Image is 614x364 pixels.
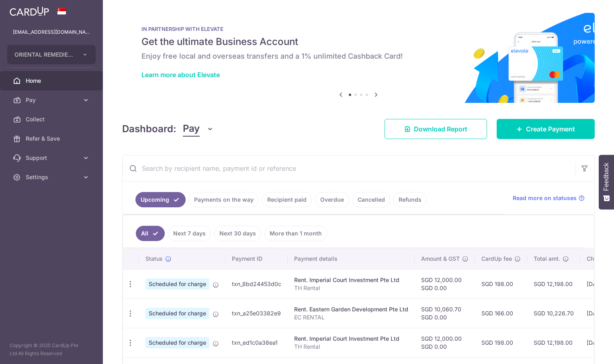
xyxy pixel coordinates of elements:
span: Pay [183,121,200,137]
p: EC RENTAL [294,313,408,321]
a: Upcoming [135,192,186,207]
img: Renovation banner [122,13,595,103]
div: Rent. Imperial Court Investment Pte Ltd [294,276,408,284]
button: Pay [183,121,214,137]
span: Read more on statuses [513,194,577,202]
a: Payments on the way [189,192,259,207]
span: ORIENTAL REMEDIES EAST COAST PRIVATE LIMITED [14,51,74,59]
a: Learn more about Elevate [141,71,220,79]
span: Scheduled for charge [145,337,209,348]
span: Settings [26,173,79,181]
h5: Get the ultimate Business Account [141,35,575,48]
span: Refer & Save [26,135,79,143]
span: Pay [26,96,79,104]
td: SGD 10,226.70 [527,299,580,328]
span: Collect [26,115,79,123]
td: SGD 12,198.00 [527,328,580,357]
span: Scheduled for charge [145,278,209,290]
span: CardUp fee [481,255,512,263]
img: CardUp [10,6,49,16]
div: Rent. Imperial Court Investment Pte Ltd [294,335,408,343]
span: Feedback [603,163,610,191]
a: All [136,226,165,241]
div: Rent. Eastern Garden Development Pte Ltd [294,305,408,313]
td: SGD 198.00 [475,328,527,357]
span: Create Payment [526,124,575,134]
p: TH Rental [294,284,408,292]
td: SGD 12,000.00 SGD 0.00 [415,269,475,299]
td: SGD 198.00 [475,269,527,299]
th: Payment ID [225,248,288,269]
span: Amount & GST [421,255,460,263]
a: Download Report [385,119,487,139]
span: Status [145,255,163,263]
a: Cancelled [352,192,390,207]
button: Feedback - Show survey [599,155,614,209]
a: Read more on statuses [513,194,585,202]
a: Create Payment [497,119,595,139]
iframe: Opens a widget where you can find more information [563,340,606,360]
p: IN PARTNERSHIP WITH ELEVATE [141,26,575,32]
td: SGD 12,198.00 [527,269,580,299]
td: txn_8bd24453d0c [225,269,288,299]
span: Download Report [414,124,467,134]
span: Total amt. [534,255,560,263]
th: Payment details [288,248,415,269]
span: Home [26,77,79,85]
button: ORIENTAL REMEDIES EAST COAST PRIVATE LIMITED [7,45,96,64]
td: SGD 10,060.70 SGD 0.00 [415,299,475,328]
p: TH Rental [294,343,408,351]
td: txn_a25e03382e9 [225,299,288,328]
a: Refunds [393,192,427,207]
span: Scheduled for charge [145,308,209,319]
span: Support [26,154,79,162]
a: Recipient paid [262,192,312,207]
h6: Enjoy free local and overseas transfers and a 1% unlimited Cashback Card! [141,51,575,61]
a: More than 1 month [264,226,327,241]
td: SGD 166.00 [475,299,527,328]
a: Next 7 days [168,226,211,241]
input: Search by recipient name, payment id or reference [123,155,575,181]
td: txn_ed1c0a38ea1 [225,328,288,357]
h4: Dashboard: [122,122,176,136]
a: Next 30 days [214,226,261,241]
a: Overdue [315,192,349,207]
td: SGD 12,000.00 SGD 0.00 [415,328,475,357]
